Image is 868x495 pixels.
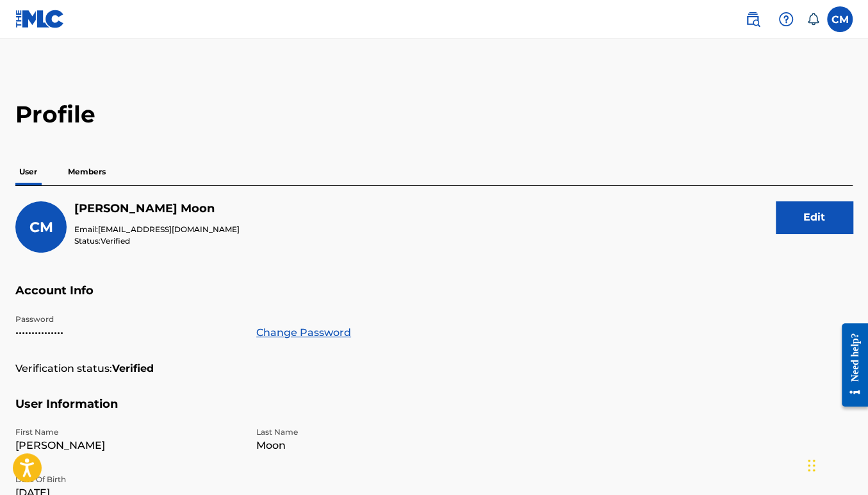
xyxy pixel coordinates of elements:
p: Verification status: [15,361,112,376]
span: Verified [101,236,130,246]
p: Members [64,158,110,185]
span: CM [29,219,53,236]
h5: Christopher Moon [74,201,240,216]
p: Date Of Birth [15,474,241,485]
p: Status: [74,235,240,247]
div: Notifications [807,13,819,26]
p: Moon [256,438,482,453]
p: Last Name [256,426,482,438]
h5: Account Info [15,283,853,314]
h2: Profile [15,100,853,129]
a: Public Search [740,6,766,32]
div: Help [773,6,799,32]
p: ••••••••••••••• [15,325,241,340]
a: Change Password [256,325,351,340]
iframe: Chat Widget [804,433,868,495]
button: Edit [776,201,853,233]
img: MLC Logo [15,10,65,28]
p: Email: [74,224,240,235]
iframe: Resource Center [832,313,868,416]
p: First Name [15,426,241,438]
img: help [778,12,794,27]
p: [PERSON_NAME] [15,438,241,453]
img: search [745,12,760,27]
div: User Menu [827,6,853,32]
span: [EMAIL_ADDRESS][DOMAIN_NAME] [98,224,240,234]
div: Drag [808,446,815,485]
p: User [15,158,41,185]
p: Password [15,314,241,325]
strong: Verified [112,361,154,376]
h5: User Information [15,397,853,427]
